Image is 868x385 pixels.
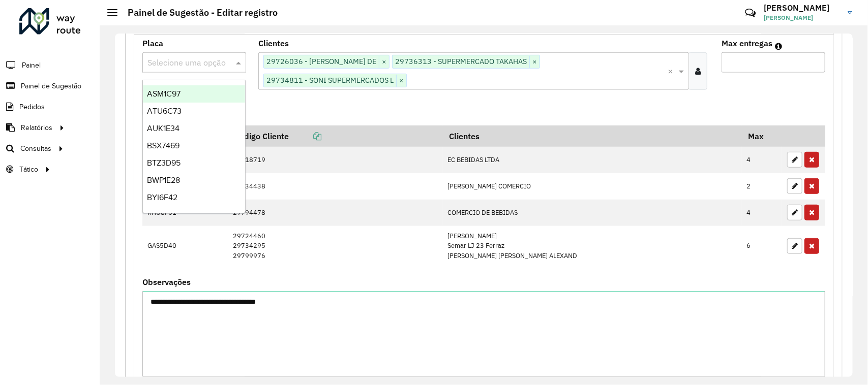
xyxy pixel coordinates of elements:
span: ASM1C97 [147,89,181,98]
h3: [PERSON_NAME] [764,3,840,13]
span: × [396,75,406,87]
span: 29734811 - SONI SUPERMERCADOS L [264,74,396,86]
td: EC BEBIDAS LTDA [442,147,741,173]
span: BTZ3D95 [147,158,181,167]
td: GAS5D40 [142,226,227,266]
td: COMERCIO DE BEBIDAS [442,200,741,226]
span: 29736313 - SUPERMERCADO TAKAHAS [393,55,529,68]
span: Pedidos [19,102,45,112]
em: Máximo de clientes que serão colocados na mesma rota com os clientes informados [775,42,782,50]
th: Max [741,125,782,147]
a: Contato Rápido [739,2,761,24]
td: 2 [741,173,782,200]
span: Painel [22,60,41,71]
span: Clear all [668,65,676,77]
label: Max entregas [722,37,772,49]
span: BYI6F42 [147,193,177,202]
span: 29726036 - [PERSON_NAME] DE [264,55,379,68]
span: Tático [19,164,38,175]
span: Relatórios [21,122,52,133]
span: × [529,56,540,68]
td: 29724460 29734295 29799976 [227,226,442,266]
td: 6 [741,226,782,266]
td: 29734438 [227,173,442,200]
span: BSX7469 [147,141,179,150]
td: RHU8F61 [142,200,227,226]
ng-dropdown-panel: Options list [142,80,246,213]
span: ATU6C73 [147,107,182,115]
td: [PERSON_NAME] Semar LJ 23 Ferraz [PERSON_NAME] [PERSON_NAME] ALEXAND [442,226,741,266]
td: 29794478 [227,200,442,226]
label: Clientes [258,37,289,49]
label: Placa [142,37,163,49]
span: × [379,56,389,68]
span: Consultas [20,143,51,154]
td: 4 [741,147,782,173]
a: Copiar [289,131,321,141]
label: Observações [142,276,191,288]
h2: Painel de Sugestão - Editar registro [117,7,278,18]
td: [PERSON_NAME] COMERCIO [442,173,741,200]
td: 4 [741,200,782,226]
span: [PERSON_NAME] [764,13,840,22]
th: Código Cliente [227,125,442,147]
span: BWP1E28 [147,176,180,184]
span: AUK1E34 [147,124,179,133]
td: 29718719 [227,147,442,173]
span: Painel de Sugestão [21,81,81,91]
th: Clientes [442,125,741,147]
